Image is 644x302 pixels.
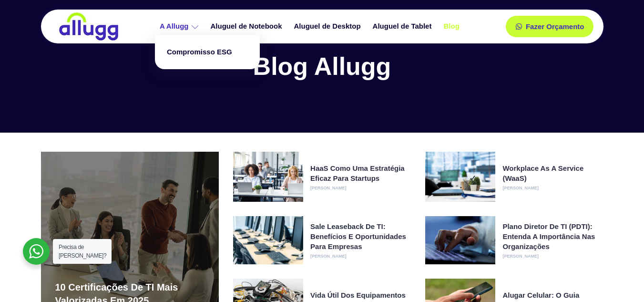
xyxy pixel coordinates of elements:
a: [PERSON_NAME] [502,254,539,259]
img: HaaS como uma estratégia eficaz para startups [233,152,303,202]
img: locação de TI é Allugg [58,12,120,41]
a: Sale Leaseback de TI: Benefícios e Oportunidades para Empresas [310,221,411,251]
div: Widget de chat [596,256,644,302]
a: Aluguel de Tablet [368,18,439,35]
span: Fazer Orçamento [526,23,584,30]
a: Plano Diretor de TI (PDTI): Entenda a importância nas organizações [502,221,603,251]
a: A Allugg [155,18,206,35]
iframe: Chat Widget [596,256,644,302]
a: Aluguel de Desktop [289,18,368,35]
img: Workplace as a Service (WaaS) [425,152,495,202]
img: Plano Diretor de TI (PDTI): Entenda a importância nas organizações [425,216,495,264]
a: [PERSON_NAME] [310,254,347,259]
a: [PERSON_NAME] [502,186,539,190]
a: Fazer Orçamento [506,16,594,37]
span: Precisa de [PERSON_NAME]? [59,244,106,259]
img: Sale Leaseback de TI: Benefícios e Oportunidades para Empresas [233,216,303,264]
a: Workplace as a Service (WaaS) [502,163,603,183]
a: [PERSON_NAME] [310,186,347,190]
h2: Blog Allugg [41,53,603,80]
a: Aluguel de Notebook [206,18,289,35]
a: Blog [439,18,466,35]
a: HaaS como uma estratégia eficaz para startups [310,163,411,183]
a: Compromisso ESG [160,40,255,65]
